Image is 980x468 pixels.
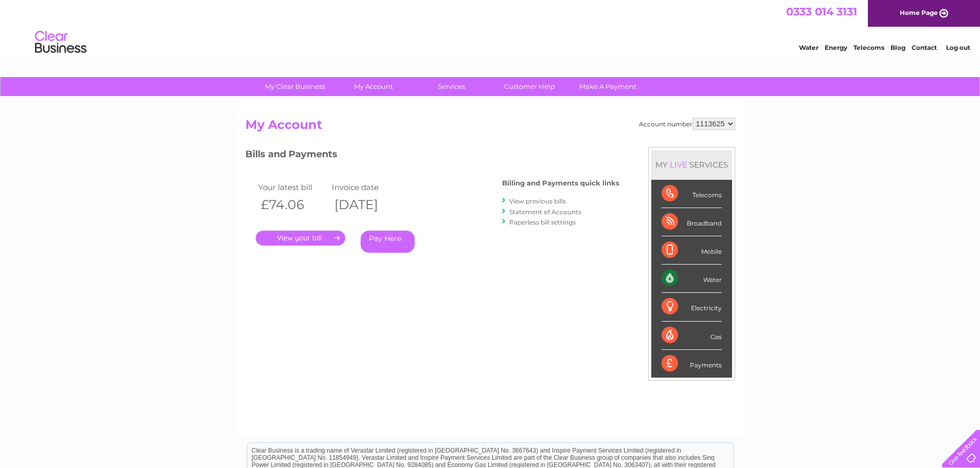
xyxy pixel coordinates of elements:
[331,77,416,96] a: My Account
[853,44,884,51] a: Telecoms
[662,293,722,321] div: Electricity
[247,6,734,50] div: Clear Business is a trading name of Verastar Limited (registered in [GEOGRAPHIC_DATA] No. 3667643...
[662,265,722,293] div: Water
[799,44,818,51] a: Water
[329,194,403,215] th: [DATE]
[662,236,722,265] div: Mobile
[662,350,722,378] div: Payments
[487,77,572,96] a: Customer Help
[509,218,576,226] a: Paperless bill settings
[662,180,722,208] div: Telecoms
[662,208,722,236] div: Broadband
[256,194,330,215] th: £74.06
[245,147,619,165] h3: Bills and Payments
[890,44,905,51] a: Blog
[256,231,345,246] a: .
[245,118,735,137] h2: My Account
[662,322,722,350] div: Gas
[34,27,87,58] img: logo.png
[253,77,337,96] a: My Clear Business
[668,160,689,170] div: LIVE
[651,150,732,179] div: MY SERVICES
[361,231,415,253] a: Pay Here
[509,197,566,205] a: View previous bills
[509,208,581,216] a: Statement of Accounts
[256,180,330,194] td: Your latest bill
[409,77,494,96] a: Services
[786,5,857,18] a: 0333 014 3131
[639,118,735,130] div: Account number
[502,179,619,187] h4: Billing and Payments quick links
[565,77,650,96] a: Make A Payment
[912,44,937,51] a: Contact
[825,44,847,51] a: Energy
[946,44,970,51] a: Log out
[329,180,403,194] td: Invoice date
